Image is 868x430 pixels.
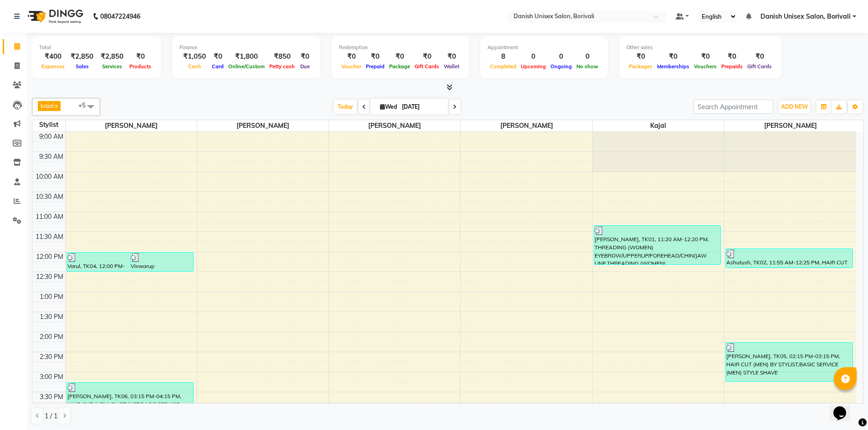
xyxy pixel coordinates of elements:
[519,51,548,62] div: 0
[34,252,65,262] div: 12:00 PM
[45,411,57,421] span: 1 / 1
[34,192,65,202] div: 10:30 AM
[37,132,65,142] div: 9:00 AM
[34,272,65,282] div: 12:30 PM
[719,63,745,70] span: Prepaids
[548,63,574,70] span: Ongoing
[267,51,297,62] div: ₹850
[34,172,65,182] div: 10:00 AM
[38,392,65,402] div: 3:30 PM
[39,63,67,70] span: Expenses
[130,253,193,271] div: Viswarup [PERSON_NAME], TK03, 12:00 PM-12:30 PM, HAIR CUT (MEN) BY STYLIST
[339,44,462,51] div: Redemption
[519,63,548,70] span: Upcoming
[378,103,399,110] span: Wed
[339,51,364,62] div: ₹0
[593,120,724,132] span: kajal
[329,120,460,132] span: [PERSON_NAME]
[719,51,745,62] div: ₹0
[67,253,130,271] div: Varul, TK04, 12:00 PM-12:30 PM, HAIR CUT (MEN) BY STYLIST
[23,4,86,29] img: logo
[210,63,226,70] span: Card
[67,383,193,421] div: [PERSON_NAME], TK06, 03:15 PM-04:15 PM, HAIR CUT (MEN) BY STYLIST,BASIC SERVICE (MEN) SHAVING
[488,63,519,70] span: Completed
[38,352,65,362] div: 2:30 PM
[442,51,462,62] div: ₹0
[100,4,140,29] b: 08047224946
[39,44,154,51] div: Total
[97,51,127,62] div: ₹2,850
[627,44,774,51] div: Other sales
[726,249,853,268] div: Ashutush, TK02, 11:55 AM-12:25 PM, HAIR CUT (MEN) BY STYLIST
[488,44,601,51] div: Appointment
[574,51,601,62] div: 0
[226,51,267,62] div: ₹1,800
[32,120,65,130] div: Stylist
[67,51,97,62] div: ₹2,850
[38,372,65,382] div: 3:00 PM
[39,51,67,62] div: ₹400
[627,63,655,70] span: Packages
[38,312,65,322] div: 1:30 PM
[461,120,592,132] span: [PERSON_NAME]
[180,51,210,62] div: ₹1,050
[692,63,719,70] span: Vouchers
[37,152,65,162] div: 9:30 AM
[38,332,65,342] div: 2:00 PM
[127,63,154,70] span: Products
[180,44,313,51] div: Finance
[34,212,65,222] div: 11:00 AM
[387,51,412,62] div: ₹0
[387,63,412,70] span: Package
[442,63,462,70] span: Wallet
[655,51,692,62] div: ₹0
[34,232,65,242] div: 11:30 AM
[73,63,91,70] span: Sales
[54,102,58,109] a: x
[334,100,357,114] span: Today
[488,51,519,62] div: 8
[298,63,312,70] span: Due
[297,51,313,62] div: ₹0
[78,101,92,109] span: +5
[364,63,387,70] span: Prepaid
[226,63,267,70] span: Online/Custom
[100,63,124,70] span: Services
[745,63,774,70] span: Gift Cards
[364,51,387,62] div: ₹0
[267,63,297,70] span: Petty cash
[548,51,574,62] div: 0
[66,120,197,132] span: [PERSON_NAME]
[412,51,442,62] div: ₹0
[779,101,810,113] button: ADD NEW
[210,51,226,62] div: ₹0
[127,51,154,62] div: ₹0
[781,103,808,110] span: ADD NEW
[38,292,65,302] div: 1:00 PM
[339,63,364,70] span: Voucher
[399,100,445,114] input: 2025-09-03
[594,226,720,264] div: [PERSON_NAME], TK01, 11:20 AM-12:20 PM, THREADING (WOMEN) EYEBROW/UPPERLIP/FOREHEAD/CHIN/JAW LINE...
[692,51,719,62] div: ₹0
[724,120,856,132] span: [PERSON_NAME]
[627,51,655,62] div: ₹0
[197,120,329,132] span: [PERSON_NAME]
[830,394,859,421] iframe: chat widget
[726,343,853,381] div: [PERSON_NAME], TK05, 02:15 PM-03:15 PM, HAIR CUT (MEN) BY STYLIST,BASIC SERVICE (MEN) STYLE SHAVE
[745,51,774,62] div: ₹0
[186,63,203,70] span: Cash
[41,102,54,109] span: kajal
[412,63,442,70] span: Gift Cards
[693,100,773,114] input: Search Appointment
[574,63,601,70] span: No show
[655,63,692,70] span: Memberships
[760,12,851,21] span: Danish Unisex Salon, Borivali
